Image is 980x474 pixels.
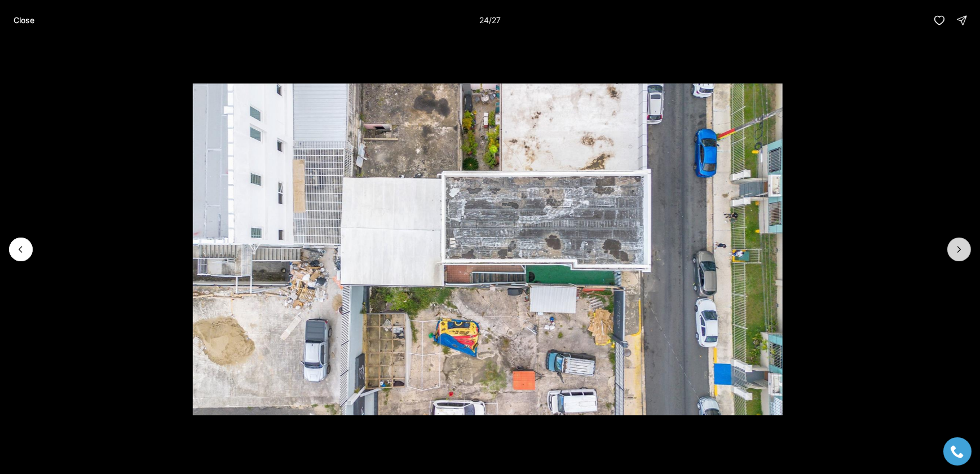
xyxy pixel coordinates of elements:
p: Close [14,16,34,25]
button: Next slide [947,238,971,261]
p: 24 / 27 [479,15,501,25]
button: Close [7,9,41,32]
button: Previous slide [9,238,33,261]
